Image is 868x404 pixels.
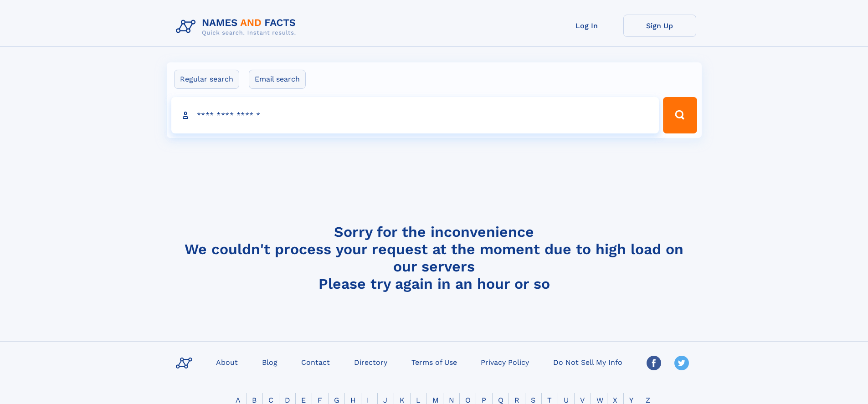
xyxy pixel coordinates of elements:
a: Blog [258,355,281,368]
a: Sign Up [623,15,696,37]
button: Search Button [663,97,697,133]
a: Terms of Use [408,355,461,368]
h4: Sorry for the inconvenience We couldn't process your request at the moment due to high load on ou... [172,223,696,292]
a: Privacy Policy [477,355,533,368]
input: search input [171,97,659,133]
a: About [212,355,241,368]
a: Log In [550,15,623,37]
a: Do Not Sell My Info [550,355,626,368]
img: Twitter [674,356,689,370]
img: Facebook [647,356,661,370]
label: Email search [249,70,306,89]
a: Contact [298,355,334,368]
img: Logo Names and Facts [172,15,303,39]
a: Directory [350,355,391,368]
label: Regular search [174,70,239,89]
